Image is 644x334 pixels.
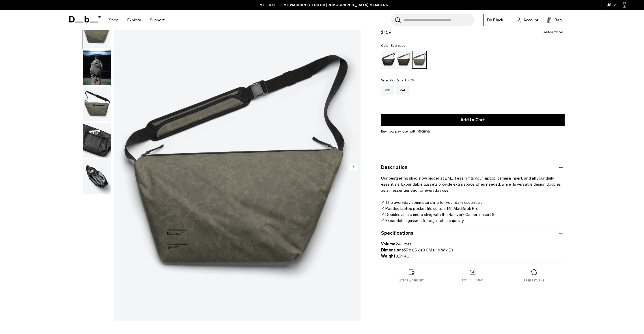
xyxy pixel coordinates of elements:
img: Ramverk Pro Sling Bag 24L Forest Green [83,14,111,49]
span: Espresso [391,44,405,48]
span: Account [523,17,538,23]
strong: Weight [381,254,395,259]
span: 35 x 65 x 10 CM [389,78,415,82]
button: Add to Cart [381,114,565,126]
p: 2 year warranty [399,279,424,283]
button: Ramverk Pro Sling Bag 24L Forest Green [83,159,111,194]
img: Ramverk Pro Sling Bag 24L Forest Green [83,159,111,194]
a: Write a review [542,31,563,33]
a: Forest Green [412,51,427,69]
a: 24L [396,85,410,95]
span: Bag [555,17,562,23]
li: 1 / 5 [114,14,361,321]
p: Free returns [524,279,544,283]
img: Ramverk Pro Sling Bag 24L Forest Green [83,123,111,158]
img: Ramverk Pro Sling Bag 24L Forest Green [114,14,361,321]
button: Ramverk Pro Sling Bag 24L Forest Green [83,14,111,49]
legend: Size: [381,79,415,82]
legend: Color: [381,44,406,47]
span: $159 [381,29,391,35]
img: Ramverk Pro Sling Bag 24L Forest Green [83,87,111,122]
a: Account [516,16,538,23]
strong: Volume [381,242,395,247]
button: Description [381,164,565,171]
img: Ramverk Pro Sling Bag 24L Forest Green [83,51,111,85]
a: Explore [127,10,141,30]
button: Ramverk Pro Sling Bag 24L Forest Green [83,87,111,122]
a: Black Out [381,51,395,69]
a: Espresso [397,51,411,69]
a: Shop [109,10,119,30]
span: Buy now pay later with [381,129,430,134]
button: Bag [547,16,562,23]
a: Db Black [483,14,507,26]
p: Our bestselling sling, now bigger at 24L. It easily fits your laptop, camera insert, and all your... [381,171,565,224]
nav: Main Navigation [104,10,169,30]
a: Support [150,10,165,30]
p: 24 Litres 35 x 65 x 10 CM (H x W x D) 0.31 KG [381,237,565,259]
a: 20L [381,85,395,95]
button: Specifications [381,230,565,237]
button: Next slide [349,163,358,172]
img: {"height" => 20, "alt" => "Klarna"} [418,130,430,133]
strong: Dimensions [381,248,404,253]
a: LIMITED LIFETIME WARRANTY FOR DB [DEMOGRAPHIC_DATA] MEMBERS [256,2,388,8]
button: Ramverk Pro Sling Bag 24L Forest Green [83,50,111,85]
p: Free shipping [462,278,483,282]
button: Ramverk Pro Sling Bag 24L Forest Green [83,123,111,158]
